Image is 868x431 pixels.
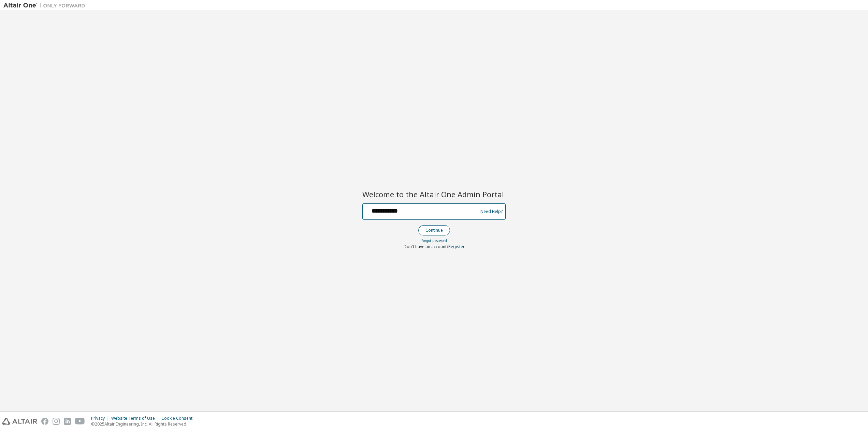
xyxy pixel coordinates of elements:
[161,416,197,421] div: Cookie Consent
[3,2,89,9] img: Altair One
[448,244,465,249] a: Register
[75,418,85,425] img: youtube.svg
[53,418,60,425] img: instagram.svg
[64,418,71,425] img: linkedin.svg
[111,416,161,421] div: Website Terms of Use
[91,416,111,421] div: Privacy
[404,244,448,249] span: Don't have an account?
[91,421,197,427] p: © 2025 Altair Engineering, Inc. All Rights Reserved.
[362,189,506,199] h2: Welcome to the Altair One Admin Portal
[418,225,450,235] button: Continue
[421,238,447,243] a: Forgot password
[41,418,48,425] img: facebook.svg
[2,418,37,425] img: altair_logo.svg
